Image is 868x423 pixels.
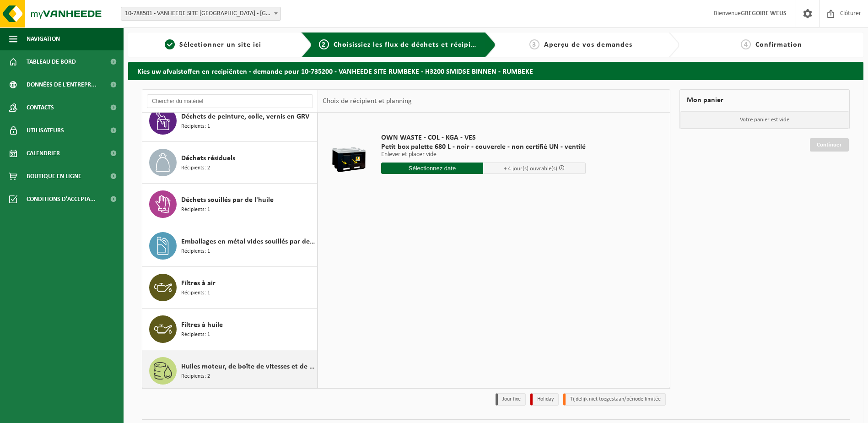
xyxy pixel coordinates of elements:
[679,89,850,111] div: Mon panier
[27,96,54,119] span: Contacts
[121,7,281,21] span: 10-788501 - VANHEEDE SITE RUMBEKE - RUMBEKE
[27,188,96,211] span: Conditions d'accepta...
[755,41,802,49] span: Confirmation
[181,122,210,131] span: Récipients: 1
[27,119,64,142] span: Utilisateurs
[181,236,315,247] span: Emballages en métal vides souillés par des substances dangereuses
[381,152,586,158] p: Enlever et placer vide
[181,153,235,164] span: Déchets résiduels
[142,100,318,142] button: Déchets de peinture, colle, vernis en GRV Récipients: 1
[741,10,787,17] strong: GREGOIRE WEUS
[181,320,223,331] span: Filtres à huile
[165,39,175,49] span: 1
[529,39,539,49] span: 3
[810,138,849,152] a: Continuer
[181,331,210,339] span: Récipients: 1
[181,111,309,122] span: Déchets de peinture, colle, vernis en GRV
[319,39,329,49] span: 2
[741,39,751,49] span: 4
[179,41,261,49] span: Sélectionner un site ici
[680,111,849,129] p: Votre panier est vide
[530,393,559,406] li: Holiday
[142,350,318,392] button: Huiles moteur, de boîte de vitesses et de lubrification non chlorées à base minérale en vrac Réci...
[133,39,294,50] a: 1Sélectionner un site ici
[142,267,318,309] button: Filtres à air Récipients: 1
[318,90,416,113] div: Choix de récipient et planning
[142,142,318,184] button: Déchets résiduels Récipients: 2
[128,62,863,80] h2: Kies uw afvalstoffen en recipiënten - demande pour 10-735200 - VANHEEDE SITE RUMBEKE - H3200 SMID...
[27,50,76,73] span: Tableau de bord
[181,164,210,173] span: Récipients: 2
[563,393,666,406] li: Tijdelijk niet toegestaan/période limitée
[181,372,210,381] span: Récipients: 2
[181,247,210,256] span: Récipients: 1
[181,195,274,206] span: Déchets souillés par de l'huile
[27,27,60,50] span: Navigation
[142,225,318,267] button: Emballages en métal vides souillés par des substances dangereuses Récipients: 1
[496,393,526,406] li: Jour fixe
[334,41,486,49] span: Choisissiez les flux de déchets et récipients
[181,361,315,372] span: Huiles moteur, de boîte de vitesses et de lubrification non chlorées à base minérale en vrac
[147,94,313,108] input: Chercher du matériel
[27,165,81,188] span: Boutique en ligne
[544,41,632,49] span: Aperçu de vos demandes
[142,309,318,350] button: Filtres à huile Récipients: 1
[181,206,210,214] span: Récipients: 1
[181,289,210,298] span: Récipients: 1
[181,278,216,289] span: Filtres à air
[504,166,557,172] span: + 4 jour(s) ouvrable(s)
[381,163,484,174] input: Sélectionnez date
[381,142,586,152] span: Petit box palette 680 L - noir - couvercle - non certifié UN - ventilé
[27,73,97,96] span: Données de l'entrepr...
[381,133,586,142] span: OWN WASTE - COL - KGA - VES
[121,7,280,20] span: 10-788501 - VANHEEDE SITE RUMBEKE - RUMBEKE
[142,184,318,225] button: Déchets souillés par de l'huile Récipients: 1
[27,142,60,165] span: Calendrier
